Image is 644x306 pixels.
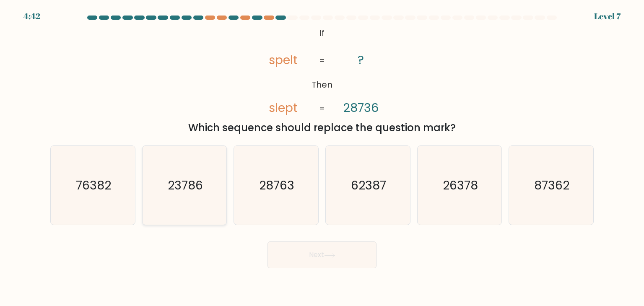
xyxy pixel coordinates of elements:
tspan: = [319,102,325,114]
text: 28763 [260,177,295,194]
div: Which sequence should replace the question mark? [55,120,589,135]
tspan: slept [269,99,298,116]
text: 62387 [351,177,386,194]
tspan: spelt [269,52,298,68]
text: 23786 [168,177,203,194]
div: Level 7 [594,10,621,23]
text: 26378 [443,177,478,194]
text: 76382 [76,177,111,194]
tspan: ? [358,52,364,68]
button: Next [267,241,377,268]
tspan: If [319,27,325,39]
tspan: 28736 [343,99,379,116]
div: 4:42 [23,10,40,23]
tspan: = [319,54,325,66]
text: 87362 [534,177,569,194]
tspan: Then [312,79,332,91]
svg: @import url('[URL][DOMAIN_NAME]); [247,25,397,117]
